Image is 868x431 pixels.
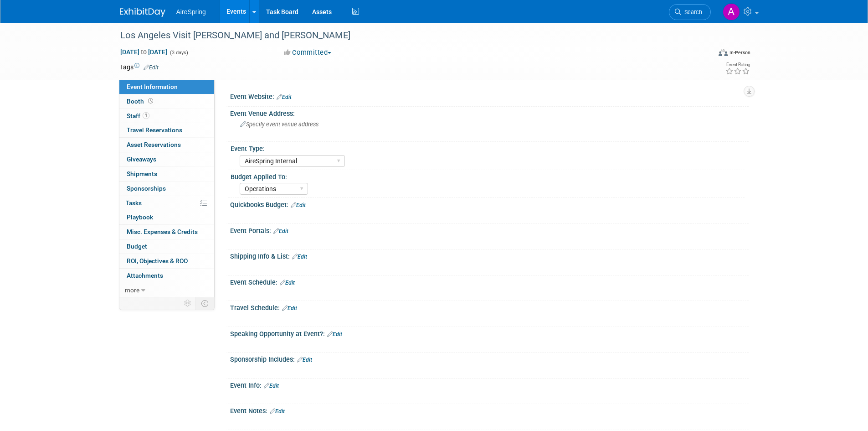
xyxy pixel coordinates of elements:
[231,170,745,182] div: Budget Applied To:
[230,275,749,287] div: Event Schedule:
[273,228,288,234] a: Edit
[127,98,155,105] span: Booth
[230,249,749,261] div: Shipping Info & List:
[119,196,214,210] a: Tasks
[240,121,318,128] span: Specify event venue address
[681,9,702,16] span: Search
[282,305,297,312] a: Edit
[127,257,188,265] span: ROI, Objectives & ROO
[230,327,749,339] div: Speaking Opportunity at Event?:
[230,224,749,236] div: Event Portals:
[119,80,214,94] a: Event Information
[144,64,159,71] a: Edit
[230,301,749,313] div: Travel Schedule:
[119,152,214,166] a: Giveaways
[176,8,206,16] span: AireSpring
[127,126,182,134] span: Travel Reservations
[120,48,168,56] span: [DATE] [DATE]
[119,254,214,268] a: ROI, Objectives & ROO
[127,156,156,163] span: Giveaways
[270,408,285,415] a: Edit
[127,243,147,250] span: Budget
[139,48,148,56] span: to
[119,225,214,239] a: Misc. Expenses & Credits
[127,170,157,177] span: Shipments
[669,4,711,20] a: Search
[231,142,745,153] div: Event Type:
[230,404,749,416] div: Event Notes:
[657,47,751,61] div: Event Format
[125,286,139,294] span: more
[120,62,159,72] td: Tags
[725,62,750,67] div: Event Rating
[127,213,153,221] span: Playbook
[127,272,163,279] span: Attachments
[143,112,149,119] span: 1
[119,109,214,123] a: Staff1
[127,141,181,148] span: Asset Reservations
[291,202,306,208] a: Edit
[180,297,196,309] td: Personalize Event Tab Strip
[119,94,214,109] a: Booth
[120,8,165,17] img: ExhibitDay
[230,198,749,210] div: Quickbooks Budget:
[280,280,295,286] a: Edit
[719,49,728,56] img: Format-Inperson.png
[126,199,142,207] span: Tasks
[127,83,178,90] span: Event Information
[119,210,214,224] a: Playbook
[119,269,214,283] a: Attachments
[127,228,198,235] span: Misc. Expenses & Credits
[119,283,214,297] a: more
[297,357,312,363] a: Edit
[169,50,188,56] span: (3 days)
[723,3,740,21] img: Aila Ortiaga
[292,254,307,260] a: Edit
[146,98,155,104] span: Booth not reserved yet
[277,94,292,100] a: Edit
[230,379,749,390] div: Event Info:
[230,90,749,102] div: Event Website:
[195,297,214,309] td: Toggle Event Tabs
[264,383,279,389] a: Edit
[127,185,166,192] span: Sponsorships
[729,49,750,56] div: In-Person
[119,138,214,152] a: Asset Reservations
[230,107,749,118] div: Event Venue Address:
[117,27,697,44] div: Los Angeles Visit [PERSON_NAME] and [PERSON_NAME]
[230,353,749,364] div: Sponsorship Includes:
[119,239,214,254] a: Budget
[119,182,214,196] a: Sponsorships
[281,48,335,57] button: Committed
[327,331,342,338] a: Edit
[119,123,214,137] a: Travel Reservations
[127,112,149,119] span: Staff
[119,167,214,181] a: Shipments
